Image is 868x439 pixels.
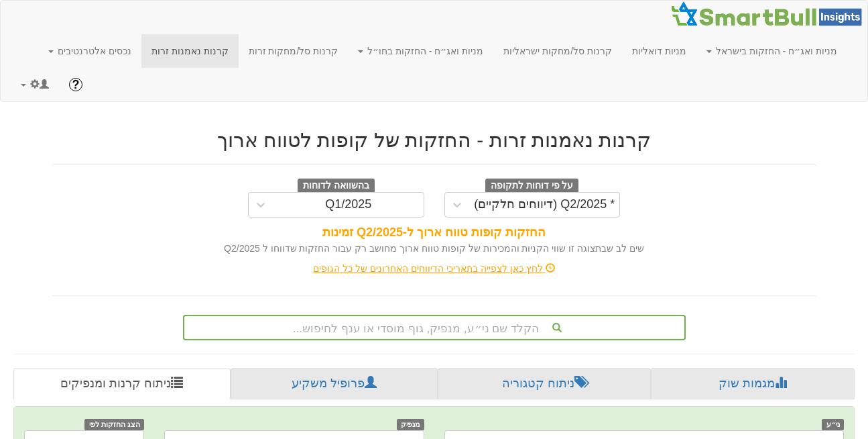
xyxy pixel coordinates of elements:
[822,419,844,430] span: ני״ע
[397,419,424,430] span: מנפיק
[325,198,371,211] div: Q1/2025
[696,34,847,68] a: מניות ואג״ח - החזקות בישראל
[651,368,855,400] a: מגמות שוק
[42,262,826,275] div: לחץ כאן לצפייה בתאריכי הדיווחים האחרונים של כל הגופים
[84,419,143,430] span: הצג החזקות לפי
[141,34,239,68] a: קרנות נאמנות זרות
[184,316,684,339] div: הקלד שם ני״ע, מנפיק, גוף מוסדי או ענף לחיפוש...
[52,129,816,151] h2: קרנות נאמנות זרות - החזקות של קופות לטווח ארוך
[231,368,438,400] a: פרופיל משקיע
[38,34,141,68] a: נכסים אלטרנטיבים
[348,34,493,68] a: מניות ואג״ח - החזקות בחו״ל
[474,198,615,211] div: * Q2/2025 (דיווחים חלקיים)
[485,179,578,193] span: על פי דוחות לתקופה
[438,368,652,400] a: ניתוח קטגוריה
[239,34,349,68] a: קרנות סל/מחקות זרות
[52,242,816,255] div: שים לב שבתצוגה זו שווי הקניות והמכירות של קופות טווח ארוך מחושב רק עבור החזקות שדווחו ל Q2/2025
[298,179,375,193] span: בהשוואה לדוחות
[13,368,231,400] a: ניתוח קרנות ומנפיקים
[72,78,79,91] span: ?
[59,68,92,101] a: ?
[622,34,696,68] a: מניות דואליות
[493,34,622,68] a: קרנות סל/מחקות ישראליות
[670,1,867,28] img: Smartbull
[52,224,816,242] div: החזקות קופות טווח ארוך ל-Q2/2025 זמינות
